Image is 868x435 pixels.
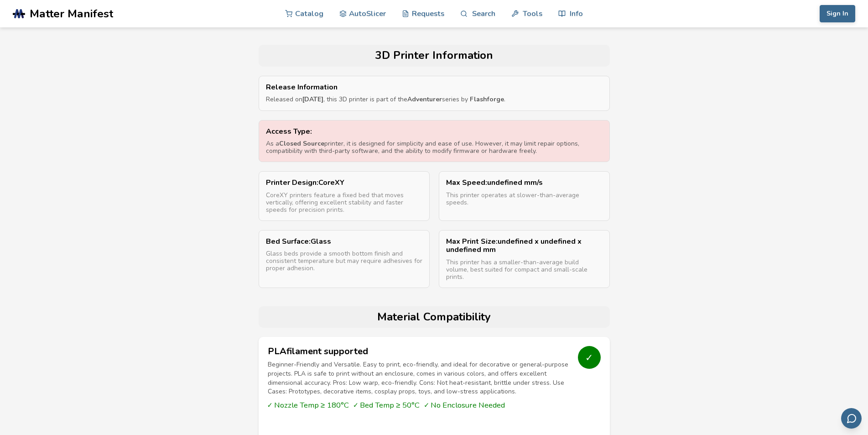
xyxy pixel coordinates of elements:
[266,140,603,155] p: As a printer, it is designed for simplicity and ease of use. However, it may limit repair options...
[424,401,505,409] span: ✓ No Enclosure Needed
[266,250,422,272] p: Glass beds provide a smooth bottom finish and consistent temperature but may require adhesives fo...
[841,408,862,429] button: Send feedback via email
[268,401,349,409] span: ✓ Nozzle Temp ≥ 180°C
[30,7,113,20] span: Matter Manifest
[446,192,603,206] p: This printer operates at slower-than-average speeds.
[578,346,601,369] div: ✓
[820,5,855,22] button: Sign In
[263,49,605,62] h2: 3D Printer Information
[266,127,603,136] p: Access Type:
[268,346,571,356] h3: PLA filament supported
[268,360,571,396] p: Beginner-Friendly and Versatile. Easy to print, eco-friendly, and ideal for decorative or general...
[279,139,324,148] strong: Closed Source
[266,192,422,214] p: CoreXY printers feature a fixed bed that moves vertically, offering excellent stability and faste...
[353,401,420,409] span: ✓ Bed Temp ≥ 50°C
[266,237,422,246] p: Bed Surface : Glass
[266,178,422,187] p: Printer Design : CoreXY
[302,95,323,104] strong: [DATE]
[266,83,603,91] p: Release Information
[407,95,442,104] strong: Adventurer
[263,311,605,324] h2: Material Compatibility
[446,237,603,254] p: Max Print Size : undefined x undefined x undefined mm
[266,96,603,103] p: Released on , this 3D printer is part of the series by .
[470,95,504,104] strong: Flashforge
[446,178,603,187] p: Max Speed : undefined mm/s
[446,259,603,281] p: This printer has a smaller-than-average build volume, best suited for compact and small-scale pri...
